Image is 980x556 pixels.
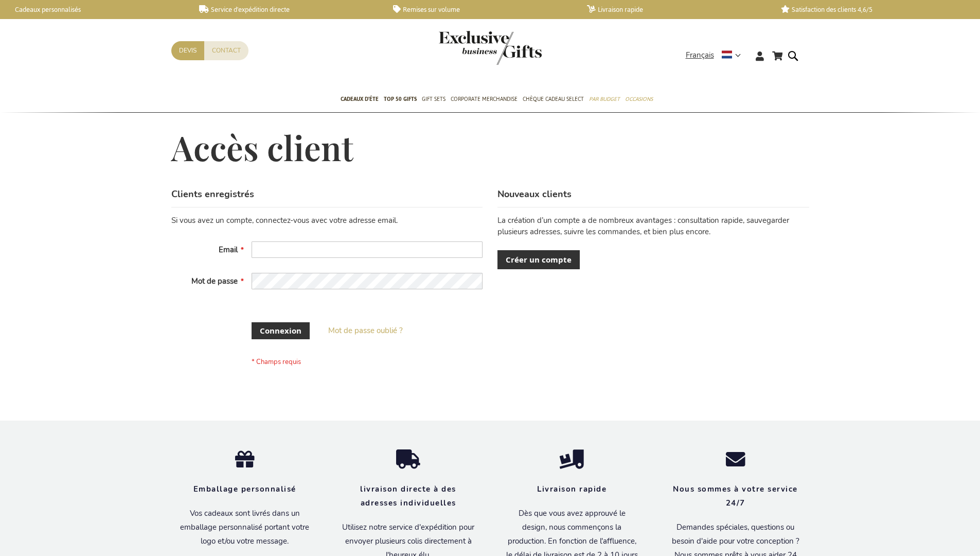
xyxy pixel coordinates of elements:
span: Cadeaux D'Éte [341,94,379,105]
a: Occasions [625,87,653,113]
img: Exclusive Business gifts logo [439,31,542,65]
a: Cadeaux D'Éte [341,87,379,113]
span: Français [686,49,714,61]
span: TOP 50 Gifts [384,94,417,105]
a: Créer un compte [497,250,580,269]
a: Remises sur volume [393,5,571,14]
a: Chèque Cadeau Select [523,87,584,113]
span: Mot de passe oublié ? [328,325,403,336]
span: Chèque Cadeau Select [523,94,584,105]
a: Corporate Merchandise [451,87,518,113]
a: Cadeaux personnalisés [5,5,183,14]
span: Accès client [171,125,353,169]
span: Corporate Merchandise [451,94,518,105]
a: Devis [171,41,204,60]
strong: Nous sommes à votre service 24/7 [673,484,798,508]
span: Par budget [589,94,620,105]
span: Créer un compte [506,254,572,265]
strong: Emballage personnalisé [193,484,296,494]
span: Connexion [260,325,301,336]
span: Occasions [625,94,653,105]
a: store logo [439,31,490,65]
span: Mot de passe [191,276,238,286]
a: Par budget [589,87,620,113]
button: Connexion [252,322,310,339]
strong: Clients enregistrés [171,188,254,200]
strong: livraison directe à des adresses individuelles [360,484,456,508]
a: TOP 50 Gifts [384,87,417,113]
p: Vos cadeaux sont livrés dans un emballage personnalisé portant votre logo et/ou votre message. [179,507,311,548]
span: Gift Sets [422,94,446,105]
strong: Nouveaux clients [497,188,572,200]
a: Livraison rapide [587,5,764,14]
span: Email [219,245,238,255]
div: Si vous avez un compte, connectez-vous avec votre adresse email. [171,215,483,226]
a: Gift Sets [422,87,446,113]
a: Satisfaction des clients 4,6/5 [781,5,958,14]
input: Email [252,241,483,258]
a: Contact [204,41,248,60]
p: La création d’un compte a de nombreux avantages : consultation rapide, sauvegarder plusieurs adre... [497,215,809,237]
a: Service d'expédition directe [199,5,377,14]
a: Mot de passe oublié ? [328,325,403,336]
strong: Livraison rapide [537,484,607,494]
